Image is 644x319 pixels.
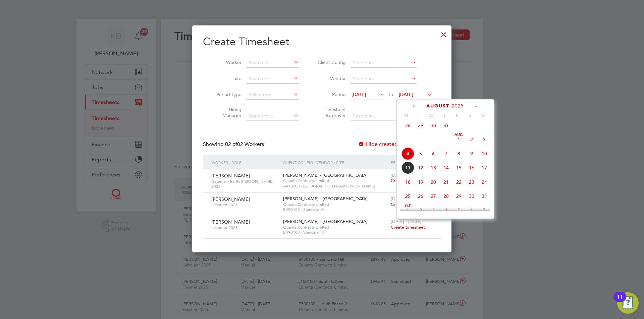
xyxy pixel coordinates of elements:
[283,196,368,202] span: [PERSON_NAME] - [GEOGRAPHIC_DATA]
[414,204,427,217] span: 2
[246,58,299,68] input: Search for...
[401,147,414,160] span: 4
[452,161,465,174] span: 15
[211,179,278,189] span: Gateman/Traffic [PERSON_NAME] 2025
[413,112,425,118] span: T
[427,204,440,217] span: 3
[465,190,478,203] span: 30
[225,141,264,148] span: 02 Workers
[283,225,387,230] span: Quanta Contracts Limited
[283,178,387,183] span: Quanta Contracts Limited
[478,147,491,160] span: 10
[401,190,414,203] span: 25
[401,161,414,174] span: 11
[399,91,413,97] span: [DATE]
[400,112,413,118] span: M
[316,59,346,65] label: Client Config
[465,176,478,188] span: 23
[246,90,299,100] input: Select one
[351,74,417,84] input: Search for...
[391,172,422,178] span: [DATE] - [DATE]
[211,202,278,208] span: Labourer 2025
[440,176,452,188] span: 21
[465,133,478,146] span: 2
[211,59,241,65] label: Worker
[440,190,452,203] span: 28
[401,176,414,188] span: 18
[617,292,639,314] button: Open Resource Center, 11 new notifications
[414,119,427,132] span: 29
[464,112,476,118] span: S
[211,196,250,202] span: [PERSON_NAME]
[211,173,250,179] span: [PERSON_NAME]
[283,219,368,224] span: [PERSON_NAME] - [GEOGRAPHIC_DATA]
[211,219,250,225] span: [PERSON_NAME]
[316,75,346,81] label: Vendor
[246,111,299,121] input: Search for...
[210,155,281,170] div: Worker / Role
[351,111,417,121] input: Search for...
[283,230,387,235] span: B490100 - Standard Hill
[427,161,440,174] span: 13
[478,176,491,188] span: 24
[281,155,389,170] div: Client Config / Vendor / Site
[246,74,299,84] input: Search for...
[440,161,452,174] span: 14
[391,178,425,183] span: Create timesheet
[438,112,451,118] span: T
[427,176,440,188] span: 20
[401,204,414,207] span: Sep
[386,90,395,99] span: To
[203,141,265,148] div: Showing
[414,190,427,203] span: 26
[478,204,491,217] span: 7
[452,133,465,146] span: 1
[351,58,417,68] input: Search for...
[465,161,478,174] span: 16
[414,176,427,188] span: 19
[465,147,478,160] span: 9
[391,202,425,207] span: Create timesheet
[283,172,368,178] span: [PERSON_NAME] - [GEOGRAPHIC_DATA]
[452,103,464,109] span: 2025
[283,207,387,212] span: B490100 - Standard Hill
[478,133,491,146] span: 3
[478,190,491,203] span: 31
[401,204,414,217] span: 1
[427,119,440,132] span: 30
[211,75,241,81] label: Site
[617,297,623,306] div: 11
[391,224,425,230] span: Create timesheet
[211,225,278,230] span: Labourer 2025
[426,103,449,109] span: August
[452,190,465,203] span: 29
[414,161,427,174] span: 12
[316,106,346,118] label: Timesheet Approver
[427,190,440,203] span: 27
[414,147,427,160] span: 5
[440,119,452,132] span: 31
[283,183,387,189] span: A410283 - [GEOGRAPHIC_DATA][PERSON_NAME]
[427,147,440,160] span: 6
[425,112,438,118] span: W
[283,202,387,207] span: Quanta Contracts Limited
[452,176,465,188] span: 22
[225,141,237,148] span: 02 of
[440,147,452,160] span: 7
[391,196,422,202] span: [DATE] - [DATE]
[440,204,452,217] span: 4
[389,155,434,170] div: Period
[211,91,241,97] label: Period Type
[352,91,366,97] span: [DATE]
[452,204,465,217] span: 5
[316,91,346,97] label: Period
[358,141,426,148] label: Hide created timesheets
[478,161,491,174] span: 17
[451,112,464,118] span: F
[391,219,422,224] span: [DATE] - [DATE]
[211,106,241,118] label: Hiring Manager
[476,112,489,118] span: S
[203,35,441,49] h2: Create Timesheet
[465,204,478,217] span: 6
[452,147,465,160] span: 8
